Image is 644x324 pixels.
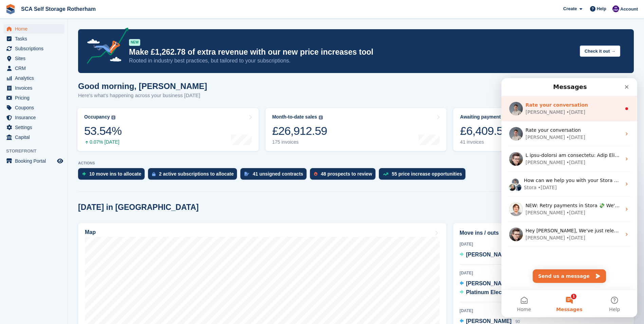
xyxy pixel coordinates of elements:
[82,172,86,176] img: move_ins_to_allocate_icon-fdf77a2bb77ea45bf5b3d319d69a93e2d87916cf1d5bf7949dd705db3b84f3ca.svg
[91,212,136,239] button: Help
[314,172,317,176] img: prospect-51fa495bee0391a8d652442698ab0144808aea92771e9ea1ae160a38d050c398.svg
[16,229,30,234] span: Home
[460,241,627,247] div: [DATE]
[24,125,491,130] span: NEW: Retry payments in Stora 💸 We've recently pushed out a small, but useful update that allows y...
[460,229,627,237] h2: Move ins / outs
[272,139,327,145] div: 175 invoices
[3,24,64,34] a: menu
[383,173,388,176] img: price_increase_opportunities-93ffe204e8149a01c8c9dc8f82e8f89637d9d84a8eef4429ea346261dce0b2c0.svg
[597,5,606,12] span: Help
[89,171,141,177] div: 10 move ins to allocate
[148,168,240,183] a: 2 active subscriptions to allocate
[15,34,56,43] span: Tasks
[460,280,525,288] a: [PERSON_NAME] 0412
[15,73,56,83] span: Analytics
[460,124,509,138] div: £6,409.55
[3,64,64,73] a: menu
[78,82,207,91] h1: Good morning, [PERSON_NAME]
[159,171,234,177] div: 2 active subscriptions to allocate
[5,4,16,14] img: stora-icon-8386f47178a22dfd0bd8f6a31ec36ba5ce8667c1dd55bd0f319d3a0aa187defe.svg
[3,103,64,112] a: menu
[8,149,21,163] img: Profile image for Steven
[55,229,81,234] span: Messages
[319,115,323,120] img: icon-info-grey-7440780725fd019a000dd9b08b2336e03edf1995a4989e88bcd33f0948082b44.svg
[563,5,577,12] span: Create
[129,57,574,65] p: Rooted in industry best practices, but tailored to your subscriptions.
[31,191,105,205] button: Send us a message
[129,39,140,46] div: NEW
[3,132,64,142] a: menu
[15,156,56,166] span: Booking Portal
[111,115,115,120] img: icon-info-grey-7440780725fd019a000dd9b08b2336e03edf1995a4989e88bcd33f0948082b44.svg
[15,93,56,103] span: Pricing
[56,157,64,165] a: Preview store
[84,114,110,120] div: Occupancy
[460,308,627,314] div: [DATE]
[620,6,638,13] span: Account
[244,172,249,176] img: contract_signature_icon-13c848040528278c33f63329250d36e43548de30e8caae1d1a13099fd9432cc5.svg
[15,113,56,122] span: Insurance
[272,114,317,120] div: Month-to-date sales
[15,83,56,93] span: Invoices
[77,108,259,151] a: Occupancy 53.54% 0.07% [DATE]
[129,47,574,57] p: Make £1,262.78 of extra revenue with our new price increases tool
[310,168,379,183] a: 48 prospects to review
[45,212,90,239] button: Messages
[453,108,634,151] a: Awaiting payment £6,409.55 41 invoices
[240,168,310,183] a: 41 unsigned contracts
[460,114,501,120] div: Awaiting payment
[466,318,512,324] span: [PERSON_NAME]
[78,168,148,183] a: 10 move ins to allocate
[15,44,56,53] span: Subscriptions
[6,148,68,155] span: Storefront
[379,168,469,183] a: 55 price increase opportunities
[152,172,155,176] img: active_subscription_to_allocate_icon-d502201f5373d7db506a760aba3b589e785aa758c864c3986d89f69b8ff3...
[612,5,619,12] img: Kelly Neesham
[3,34,64,43] a: menu
[265,108,447,151] a: Month-to-date sales £26,912.59 175 invoices
[3,73,64,83] a: menu
[321,171,372,177] div: 48 prospects to review
[580,46,620,57] button: Check it out →
[460,288,583,297] a: Platinum Electrical UK ([PERSON_NAME]) 78
[466,281,512,286] span: [PERSON_NAME]
[460,251,525,259] a: [PERSON_NAME] 0116
[15,123,56,132] span: Settings
[24,131,63,138] div: [PERSON_NAME]
[3,156,64,166] a: menu
[78,161,634,165] p: ACTIONS
[65,156,84,163] div: • [DATE]
[466,289,575,295] span: Platinum Electrical UK ([PERSON_NAME])
[24,156,63,163] div: [PERSON_NAME]
[3,113,64,122] a: menu
[253,171,303,177] div: 41 unsigned contracts
[84,124,122,138] div: 53.54%
[78,203,199,212] h2: [DATE] in [GEOGRAPHIC_DATA]
[460,139,509,145] div: 41 invoices
[65,131,84,138] div: • [DATE]
[3,83,64,93] a: menu
[3,123,64,132] a: menu
[466,252,512,257] span: [PERSON_NAME]
[81,28,129,66] img: price-adjustments-announcement-icon-8257ccfd72463d97f412b2fc003d46551f7dbcb40ab6d574587a9cd5c0d94...
[392,171,462,177] div: 55 price increase opportunities
[15,103,56,112] span: Coupons
[15,132,56,142] span: Capital
[78,92,207,100] p: Here's what's happening across your business [DATE]
[3,54,64,63] a: menu
[15,24,56,34] span: Home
